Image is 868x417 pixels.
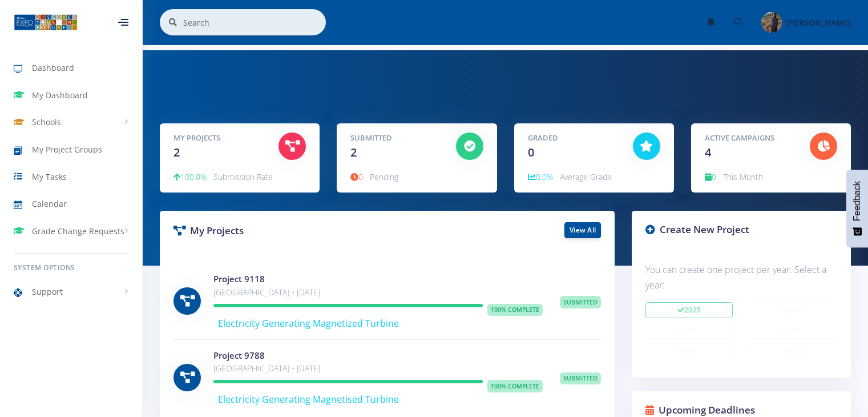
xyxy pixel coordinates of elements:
span: This Month [723,171,763,182]
span: Pending [370,171,398,182]
h5: Active Campaigns [705,133,793,144]
button: 2024 [750,302,837,318]
span: Calendar [32,198,67,210]
span: [PERSON_NAME] [786,17,851,28]
button: 2025 [645,302,733,318]
h5: Graded [528,133,616,144]
a: View All [564,222,601,238]
span: 100% Complete [487,304,543,316]
h5: Submitted [350,133,438,144]
span: Feedback [852,181,862,221]
span: Electricity Generating Magnetized Turbine [218,317,399,330]
h6: System Options [14,263,128,273]
button: 2023 [645,323,733,339]
span: Submitted [560,372,601,385]
input: Search [183,9,326,35]
span: My Tasks [32,171,67,183]
span: 100% Complete [487,380,543,392]
span: My Project Groups [32,143,102,155]
span: Average Grade [560,171,612,182]
p: [GEOGRAPHIC_DATA] • [DATE] [213,362,543,375]
button: Feedback - Show survey [846,170,868,247]
span: 4 [705,145,711,160]
p: [GEOGRAPHIC_DATA] • [DATE] [213,286,543,299]
span: Submission Rate [213,171,273,182]
img: ... [14,13,78,31]
h5: My Projects [173,133,261,144]
span: Dashboard [32,62,74,74]
button: 2022 [750,323,837,339]
span: Schools [32,116,61,128]
h3: My Projects [173,223,379,238]
span: 2 [173,145,180,160]
h3: Create New Project [645,222,837,237]
span: 100.0% [173,171,207,182]
span: 0 [528,145,534,160]
a: Project 9788 [213,350,265,361]
span: 0.0% [528,171,553,182]
a: Project 9118 [213,273,265,284]
span: My Dashboard [32,89,88,101]
img: Image placeholder [761,12,782,33]
button: 2020 [750,343,837,359]
span: Grade Change Requests [32,225,124,237]
button: 2021 [645,343,733,359]
span: Submitted [560,296,601,308]
a: Image placeholder [PERSON_NAME] [752,10,851,35]
p: You can create one project per year. Select a year: [645,262,837,293]
span: 0 [705,171,716,182]
span: 2 [350,145,357,160]
span: Support [32,286,63,298]
span: Electricity Generating Magnetised Turbine [218,393,399,406]
span: 0 [350,171,363,182]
